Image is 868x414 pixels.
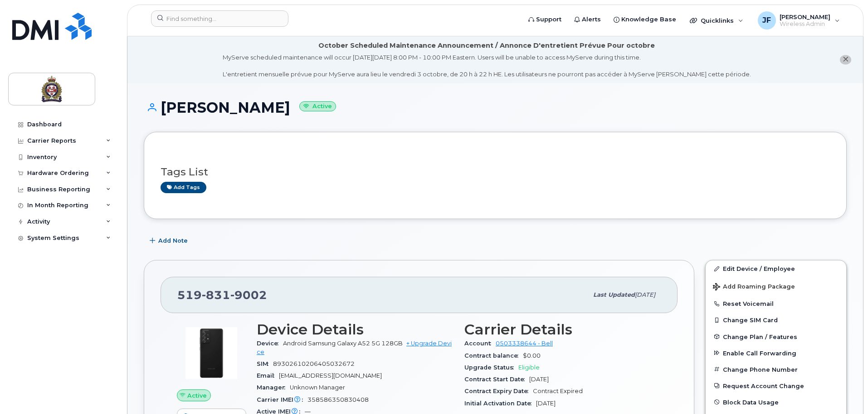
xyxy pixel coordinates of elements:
span: [DATE] [529,376,549,383]
a: + Upgrade Device [257,340,452,355]
span: Add Roaming Package [713,283,795,292]
span: Last updated [593,291,635,298]
img: image20231002-3703462-2e78ka.jpeg [184,326,239,380]
span: Enable Call Forwarding [723,349,796,356]
div: MyServe scheduled maintenance will occur [DATE][DATE] 8:00 PM - 10:00 PM Eastern. Users will be u... [223,53,751,79]
button: Add Note [144,233,195,249]
span: 831 [202,288,230,302]
button: Block Data Usage [706,394,846,410]
span: Android Samsung Galaxy A52 5G 128GB [283,340,403,347]
a: 0503338644 - Bell [496,340,553,347]
span: [EMAIL_ADDRESS][DOMAIN_NAME] [279,372,382,379]
span: Unknown Manager [290,384,345,391]
span: [DATE] [635,291,655,298]
span: Device [257,340,283,347]
span: $0.00 [523,352,541,359]
a: Edit Device / Employee [706,260,846,277]
small: Active [299,101,336,112]
h3: Device Details [257,321,454,338]
span: Contract Start Date [464,376,529,383]
span: Contract balance [464,352,523,359]
h1: [PERSON_NAME] [144,100,847,115]
span: Account [464,340,496,347]
button: Request Account Change [706,378,846,394]
span: Carrier IMEI [257,396,307,403]
button: Change Phone Number [706,361,846,378]
span: Add Note [158,236,188,245]
span: Email [257,372,279,379]
span: Manager [257,384,290,391]
span: Contract Expiry Date [464,388,533,394]
span: Change Plan / Features [723,333,797,340]
span: 89302610206405032672 [273,360,355,367]
span: Active [187,391,207,400]
span: Contract Expired [533,388,583,394]
span: [DATE] [536,400,556,407]
span: Eligible [518,364,540,371]
span: SIM [257,360,273,367]
button: Reset Voicemail [706,295,846,312]
button: Add Roaming Package [706,277,846,295]
span: Initial Activation Date [464,400,536,407]
button: Enable Call Forwarding [706,345,846,361]
button: Change Plan / Features [706,329,846,345]
span: 9002 [230,288,267,302]
h3: Carrier Details [464,321,661,338]
span: Upgrade Status [464,364,518,371]
h3: Tags List [161,166,830,178]
button: close notification [840,55,851,65]
div: October Scheduled Maintenance Announcement / Annonce D'entretient Prévue Pour octobre [318,41,655,50]
button: Change SIM Card [706,312,846,328]
span: 519 [177,288,267,302]
a: Add tags [161,182,206,193]
span: 358586350830408 [307,396,369,403]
